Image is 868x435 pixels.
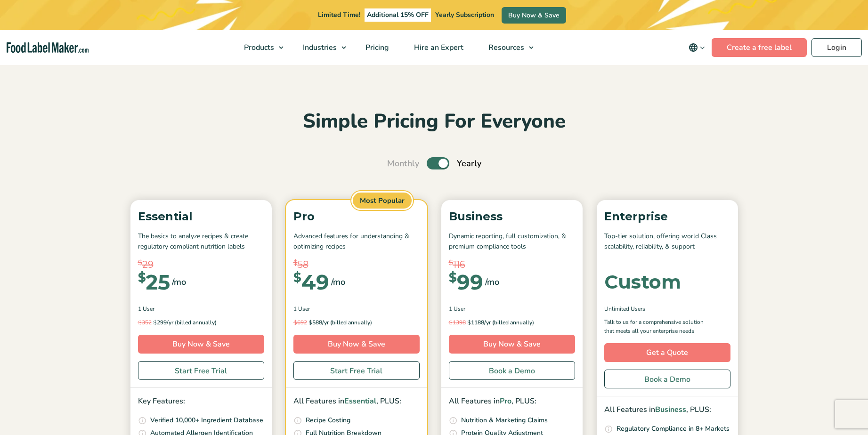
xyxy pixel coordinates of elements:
[293,272,329,292] div: 49
[604,318,713,336] p: Talk to us for a comprehensive solution that meets all your enterprise needs
[298,258,308,272] span: 58
[150,415,263,426] p: Verified 10,000+ Ingredient Database
[435,10,494,19] span: Yearly Subscription
[293,319,307,326] del: 692
[138,319,152,326] del: 352
[449,361,575,380] a: Book a Demo
[604,370,730,388] a: Book a Demo
[308,319,312,326] span: $
[363,42,390,53] span: Pricing
[293,208,420,226] p: Pro
[449,208,575,226] p: Business
[365,8,431,22] span: Additional 15% OFF
[449,231,575,252] p: Dynamic reporting, full customization, & premium compliance tools
[604,343,730,362] a: Get a Quote
[604,305,645,313] span: Unlimited Users
[402,30,474,65] a: Hire an Expert
[138,208,264,226] p: Essential
[172,275,186,289] span: /mo
[476,30,538,65] a: Resources
[353,30,399,65] a: Pricing
[138,335,264,354] a: Buy Now & Save
[293,318,420,327] p: 588/yr (billed annually)
[467,319,471,326] span: $
[449,335,575,354] a: Buy Now & Save
[604,273,681,291] div: Custom
[351,191,413,210] span: Most Popular
[500,396,511,406] span: Pro
[300,42,338,53] span: Industries
[138,361,264,380] a: Start Free Trial
[449,318,575,327] p: 1188/yr (billed annually)
[138,272,170,292] div: 25
[449,272,483,292] div: 99
[457,157,481,170] span: Yearly
[387,157,419,170] span: Monthly
[449,272,457,284] span: $
[126,109,743,135] h2: Simple Pricing For Everyone
[502,7,566,24] a: Buy Now & Save
[138,319,142,326] span: $
[461,415,548,426] p: Nutrition & Marketing Claims
[291,30,351,65] a: Industries
[604,231,730,252] p: Top-tier solution, offering world Class scalability, reliability, & support
[232,30,288,65] a: Products
[293,319,297,326] span: $
[712,38,807,57] a: Create a free label
[138,305,154,313] span: 1 User
[318,10,360,19] span: Limited Time!
[449,258,453,268] span: $
[655,404,686,415] span: Business
[486,42,525,53] span: Resources
[449,395,575,408] p: All Features in , PLUS:
[604,208,730,226] p: Enterprise
[293,361,420,380] a: Start Free Trial
[293,395,420,408] p: All Features in , PLUS:
[241,42,275,53] span: Products
[153,319,157,326] span: $
[427,157,449,169] label: Toggle
[293,231,420,252] p: Advanced features for understanding & optimizing recipes
[293,335,420,354] a: Buy Now & Save
[138,231,264,252] p: The basics to analyze recipes & create regulatory compliant nutrition labels
[138,318,264,327] p: 299/yr (billed annually)
[344,396,376,406] span: Essential
[138,258,142,268] span: $
[142,258,154,272] span: 29
[293,258,298,268] span: $
[306,415,350,426] p: Recipe Costing
[604,404,730,416] p: All Features in , PLUS:
[331,275,345,289] span: /mo
[449,305,465,313] span: 1 User
[138,395,264,408] p: Key Features:
[811,38,862,57] a: Login
[411,42,464,53] span: Hire an Expert
[485,275,499,289] span: /mo
[449,319,466,326] del: 1398
[293,305,310,313] span: 1 User
[293,272,301,284] span: $
[138,272,146,284] span: $
[453,258,465,272] span: 116
[449,319,453,326] span: $
[617,424,730,434] p: Regulatory Compliance in 8+ Markets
